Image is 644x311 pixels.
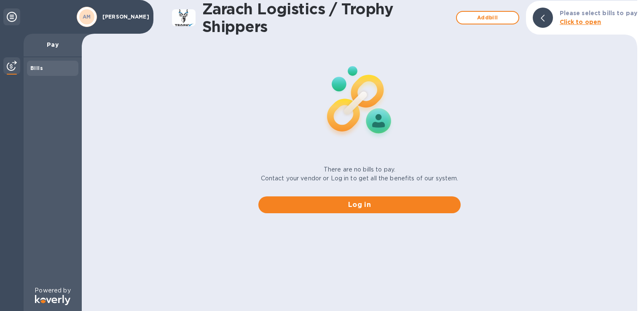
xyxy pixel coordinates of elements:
[35,286,70,295] p: Powered by
[102,14,145,20] p: [PERSON_NAME]
[35,295,70,305] img: Logo
[560,19,601,25] b: Click to open
[30,65,43,71] b: Bills
[30,40,75,49] p: Pay
[265,200,454,210] span: Log in
[261,165,459,183] p: There are no bills to pay. Contact your vendor or Log in to get all the benefits of our system.
[258,196,461,213] button: Log in
[560,10,637,16] b: Please select bills to pay
[83,13,91,20] b: AM
[456,11,519,24] button: Addbill
[464,13,512,23] span: Add bill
